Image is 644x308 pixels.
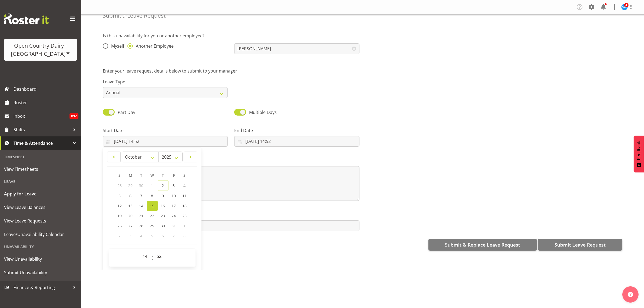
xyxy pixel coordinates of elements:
[183,213,187,218] span: 25
[4,14,49,24] img: Rosterit website logo
[14,85,78,93] span: Dashboard
[14,99,78,107] span: Roster
[139,223,144,228] span: 28
[125,191,136,201] a: 6
[119,173,121,178] span: S
[150,173,154,178] span: W
[151,193,153,198] span: 8
[139,213,144,218] span: 21
[114,211,125,221] a: 19
[1,228,80,241] a: Leave/Unavailability Calendar
[4,190,77,198] span: Apply for Leave
[1,266,80,279] a: Submit Unavailability
[140,233,143,238] span: 4
[161,203,165,208] span: 16
[128,213,133,218] span: 20
[1,241,80,252] div: Unavailability
[169,180,179,191] a: 3
[158,221,169,231] a: 30
[125,201,136,211] a: 13
[234,127,359,134] label: End Date
[173,233,175,238] span: 7
[158,180,169,191] a: 2
[636,141,641,160] span: Feedback
[179,211,190,221] a: 25
[158,211,169,221] a: 23
[158,201,169,211] a: 16
[133,43,174,49] span: Another Employee
[1,187,80,201] a: Apply for Leave
[136,211,147,221] a: 21
[179,201,190,211] a: 18
[445,241,520,248] span: Submit & Replace Leave Request
[158,191,169,201] a: 9
[621,4,628,10] img: steve-webb8258.jpg
[554,241,606,248] span: Submit Leave Request
[151,251,153,264] span: :
[103,127,228,134] label: Start Date
[136,191,147,201] a: 7
[1,201,80,214] a: View Leave Balances
[151,183,153,188] span: 1
[136,201,147,211] a: 14
[14,139,70,147] span: Time & Attendance
[139,183,144,188] span: 30
[172,223,176,228] span: 31
[183,193,187,198] span: 11
[128,183,133,188] span: 29
[128,223,133,228] span: 27
[129,173,132,178] span: M
[130,233,132,238] span: 3
[183,203,187,208] span: 18
[128,203,133,208] span: 13
[184,183,186,188] span: 4
[162,183,164,188] span: 2
[184,233,186,238] span: 8
[103,68,622,74] p: Enter your leave request details below to submit to your manager
[4,255,77,263] span: View Unavailability
[4,230,77,238] span: Leave/Unavailability Calendar
[161,213,165,218] span: 23
[139,203,144,208] span: 14
[118,183,122,188] span: 28
[169,191,179,201] a: 10
[103,12,166,19] h4: Submit a Leave Request
[162,173,164,178] span: T
[70,113,78,119] span: 892
[151,233,153,238] span: 5
[184,173,186,178] span: S
[150,213,154,218] span: 22
[4,217,77,225] span: View Leave Requests
[172,213,176,218] span: 24
[9,42,72,58] div: Open Country Dairy - [GEOGRAPHIC_DATA]
[162,233,164,238] span: 6
[234,43,359,54] input: Select Employee
[114,191,125,201] a: 5
[428,239,537,251] button: Submit & Replace Leave Request
[172,193,176,198] span: 10
[14,126,70,134] span: Shifts
[4,203,77,211] span: View Leave Balances
[140,193,143,198] span: 7
[162,193,164,198] span: 9
[136,221,147,231] a: 28
[169,221,179,231] a: 31
[14,112,70,120] span: Inbox
[173,173,175,178] span: F
[173,183,175,188] span: 3
[147,191,158,201] a: 8
[161,223,165,228] span: 30
[184,223,186,228] span: 1
[119,193,121,198] span: 5
[234,136,359,147] input: Click to select...
[14,283,70,291] span: Finance & Reporting
[114,221,125,231] a: 26
[130,193,132,198] span: 6
[1,162,80,176] a: View Timesheets
[118,223,122,228] span: 26
[150,223,154,228] span: 29
[103,78,228,85] label: Leave Type
[147,221,158,231] a: 29
[147,211,158,221] a: 22
[103,32,622,39] p: Is this unavailability for you or another employee?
